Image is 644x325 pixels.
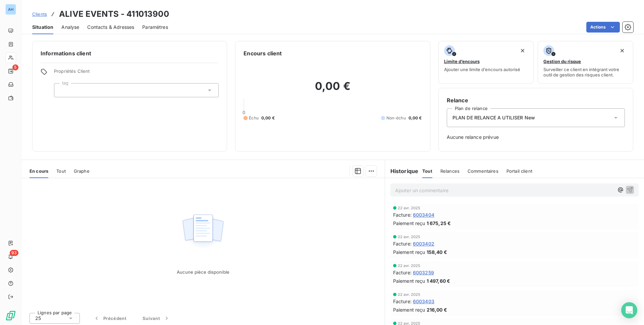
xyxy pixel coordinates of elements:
h6: Encours client [244,49,282,57]
span: PLAN DE RELANCE A UTILISER New [452,114,535,121]
span: Graphe [74,168,90,174]
span: 5 [12,64,18,70]
div: AH [5,4,16,15]
span: Facture : [393,269,412,276]
span: Aucune pièce disponible [177,269,229,275]
span: 6003403 [413,298,434,305]
span: Gestion du risque [543,59,581,64]
h6: Relance [447,96,625,104]
span: Aucune relance prévue [447,134,625,141]
h6: Informations client [41,49,219,57]
span: 1 497,60 € [427,277,450,284]
div: Open Intercom Messenger [621,302,637,318]
input: Ajouter une valeur [60,87,65,93]
button: Actions [586,22,620,33]
span: Paiement reçu [393,277,425,284]
span: 22 avr. 2025 [398,292,421,296]
a: Clients [32,11,47,17]
span: 0,00 € [261,115,275,121]
span: Relances [440,168,460,174]
span: Paiement reçu [393,220,425,227]
span: Tout [422,168,432,174]
span: Analyse [61,24,79,31]
span: 25 [35,315,41,322]
img: Empty state [181,211,224,252]
span: 22 avr. 2025 [398,206,421,210]
span: Propriétés Client [54,68,219,78]
span: Paiement reçu [393,249,425,256]
span: Ajouter une limite d’encours autorisé [444,67,520,72]
span: Facture : [393,211,412,218]
span: 216,00 € [427,306,447,313]
h2: 0,00 € [244,79,422,100]
span: Paramètres [142,24,168,31]
span: Tout [56,168,66,174]
span: Commentaires [468,168,498,174]
span: 93 [10,250,18,256]
span: En cours [30,168,48,174]
h6: Historique [385,167,419,175]
span: Portail client [506,168,532,174]
span: Surveiller ce client en intégrant votre outil de gestion des risques client. [543,67,628,77]
img: Logo LeanPay [5,310,16,321]
button: Gestion du risqueSurveiller ce client en intégrant votre outil de gestion des risques client. [538,41,633,84]
span: 6003404 [413,211,434,218]
span: 22 avr. 2025 [398,235,421,239]
span: Facture : [393,298,412,305]
span: Facture : [393,240,412,247]
span: 22 avr. 2025 [398,264,421,268]
span: Situation [32,24,53,31]
span: Limite d’encours [444,59,480,64]
span: 6003259 [413,269,434,276]
span: Non-échu [386,115,406,121]
button: Limite d’encoursAjouter une limite d’encours autorisé [438,41,534,84]
span: 0,00 € [409,115,422,121]
span: 0 [243,110,245,115]
span: 1 675,25 € [427,220,451,227]
span: 158,40 € [427,249,447,256]
span: Paiement reçu [393,306,425,313]
span: Échu [249,115,259,121]
h3: ALIVE EVENTS - 411013900 [59,8,169,20]
span: Clients [32,11,47,17]
span: Contacts & Adresses [87,24,134,31]
span: 6003402 [413,240,434,247]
